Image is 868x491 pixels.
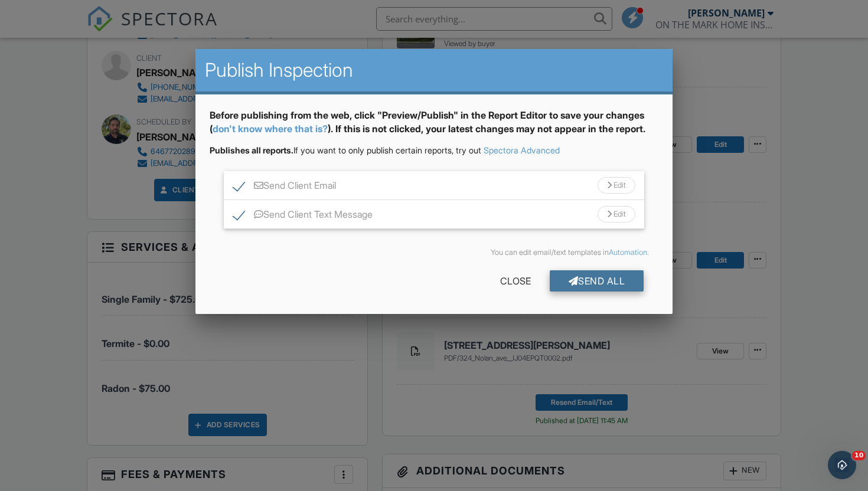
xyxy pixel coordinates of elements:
[210,145,481,155] span: If you want to only publish certain reports, try out
[210,145,293,155] strong: Publishes all reports.
[233,180,336,195] label: Send Client Email
[219,248,650,257] div: You can edit email/text templates in .
[205,58,664,82] h2: Publish Inspection
[598,177,635,194] div: Edit
[213,123,328,135] a: don't know where that is?
[210,109,659,145] div: Before publishing from the web, click "Preview/Publish" in the Report Editor to save your changes...
[598,206,635,222] div: Edit
[550,270,644,292] div: Send All
[852,451,866,460] span: 10
[233,209,373,224] label: Send Client Text Message
[828,451,856,479] iframe: Intercom live chat
[609,248,647,257] a: Automation
[481,270,550,292] div: Close
[484,145,560,155] a: Spectora Advanced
